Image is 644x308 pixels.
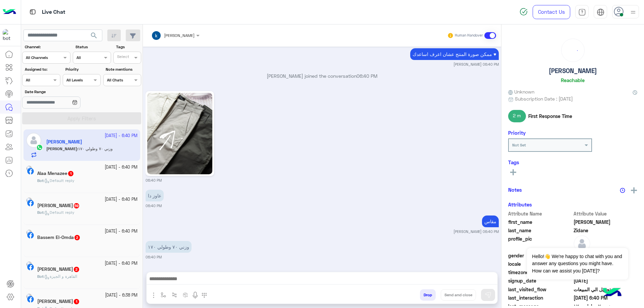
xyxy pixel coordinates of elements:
small: [DATE] - 6:40 PM [105,228,138,235]
img: create order [183,292,188,298]
img: send message [485,292,491,298]
label: Assigned to: [25,66,59,72]
span: القاهرة و الجيزة [45,274,77,279]
span: Hello!👋 We're happy to chat with you and answer any questions you might have. How can we assist y... [527,248,628,280]
span: timezone [508,269,572,276]
span: Unknown [508,88,534,95]
img: picture [26,166,32,172]
span: last_name [508,227,572,234]
span: signup_date [508,277,572,284]
span: Bot [37,274,44,279]
label: Date Range [25,89,100,95]
span: Default reply [45,210,74,215]
img: Facebook [27,296,34,303]
img: send voice note [191,291,199,299]
span: locale [508,260,572,267]
span: 59 [74,203,79,208]
label: Tags [116,44,141,50]
label: Channel: [25,44,70,50]
button: create order [180,289,191,300]
span: تحويل الي المبيعات [574,286,638,293]
span: [PERSON_NAME] [164,33,195,38]
h6: Attributes [508,201,532,207]
img: notes [620,188,625,193]
h6: Notes [508,187,522,193]
span: profile_pic [508,235,572,251]
span: Bot [37,210,44,215]
h5: Mohammed Amin [37,266,80,272]
img: make a call [202,293,207,298]
img: picture [26,294,32,300]
h5: Bassem El-Omda [37,235,80,240]
button: Trigger scenario [169,289,180,300]
b: : [37,210,45,215]
h6: Priority [508,130,526,136]
h6: Tags [508,159,637,165]
span: 2025-09-28T14:14:51.763Z [574,277,638,284]
span: 2025-09-28T15:40:56.127Z [574,294,638,301]
span: last_visited_flow [508,286,572,293]
span: last_interaction [508,294,572,301]
img: hulul-logo.png [600,281,624,305]
img: Facebook [27,168,34,175]
span: Mahmoud [574,219,638,226]
span: Default reply [45,178,74,183]
span: 1 [68,171,73,176]
label: Status [75,44,110,50]
img: Trigger scenario [172,292,177,298]
p: 28/9/2025, 6:40 PM [146,241,192,253]
b: : [37,274,45,279]
span: 2 m [508,110,526,122]
small: 06:40 PM [146,254,162,260]
p: Live Chat [42,8,65,17]
p: 28/9/2025, 6:40 PM [410,48,498,60]
img: tab [29,8,37,16]
img: profile [629,8,637,16]
small: 06:40 PM [146,178,162,183]
img: send attachment [150,291,158,299]
img: add [631,187,637,193]
span: 1 [74,299,79,304]
img: tab [597,8,604,16]
span: gender [508,252,572,259]
small: [PERSON_NAME] 06:40 PM [453,62,499,67]
small: 06:40 PM [146,203,162,208]
small: [DATE] - 6:40 PM [105,164,138,171]
img: picture [26,261,32,267]
small: [DATE] - 6:38 PM [105,292,138,299]
button: Send and close [441,289,476,301]
label: Priority [65,66,100,72]
span: 06:40 PM [357,73,377,79]
img: Facebook [27,200,34,206]
small: [PERSON_NAME] 06:40 PM [453,229,499,234]
span: Bot [37,178,44,183]
span: first_name [508,219,572,226]
label: Note mentions [106,66,140,72]
h5: إبراهيم هاشم [37,299,80,304]
img: picture [26,197,32,203]
h5: Alaa Menazee [37,171,74,176]
b: : [37,178,45,183]
a: Contact Us [533,5,570,19]
span: First Response Time [528,113,572,120]
p: 28/9/2025, 6:40 PM [146,190,164,201]
img: 1183207400295391.jpg [147,93,212,174]
h5: Mahmoud Hegazy [37,203,80,208]
span: 2 [74,267,79,272]
small: Human Handover [455,33,483,38]
button: search [86,29,102,44]
img: 713415422032625 [3,29,15,41]
img: Facebook [27,264,34,270]
img: select flow [161,292,166,298]
div: loading... [563,41,583,60]
button: Drop [420,289,436,301]
b: Not Set [512,142,526,147]
small: [DATE] - 6:40 PM [105,196,138,203]
p: 28/9/2025, 6:40 PM [482,215,499,227]
span: search [90,32,98,40]
p: [PERSON_NAME] joined the conversation [146,72,499,79]
img: Facebook [27,232,34,239]
small: [DATE] - 6:40 PM [105,260,138,267]
img: picture [26,230,32,236]
img: Logo [3,5,16,19]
